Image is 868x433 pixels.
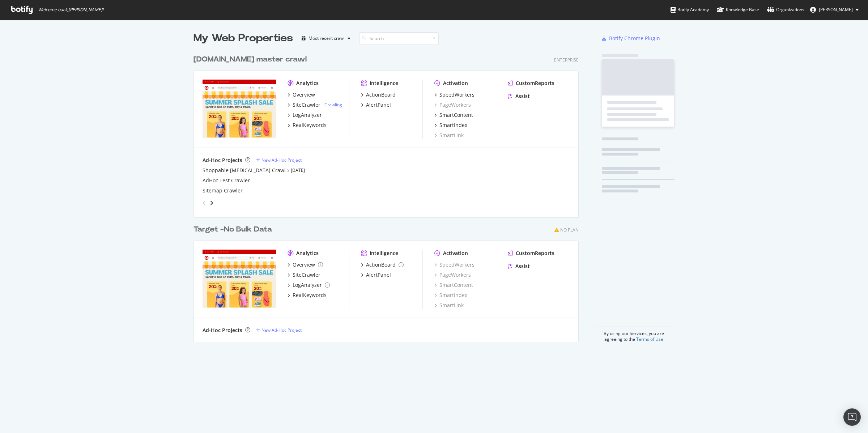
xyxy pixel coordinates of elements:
button: [PERSON_NAME] [804,4,864,16]
a: Crawling [324,102,342,108]
a: PageWorkers [434,101,471,109]
div: Assist [515,93,530,100]
a: LogAnalyzer [288,111,322,119]
div: SiteCrawler [293,271,320,279]
div: Analytics [296,80,319,87]
div: SpeedWorkers [439,91,475,98]
a: SiteCrawler- Crawling [288,101,342,109]
a: ActionBoard [361,91,396,98]
a: Terms of Use [636,336,663,342]
a: SmartContent [434,281,473,289]
div: Intelligence [370,80,398,87]
div: By using our Services, you are agreeing to the [593,327,675,342]
div: Enterprise [554,57,579,63]
div: ActionBoard [366,91,396,98]
div: Activation [443,250,468,257]
a: SmartIndex [434,122,467,129]
a: SmartLink [434,302,464,309]
a: SpeedWorkers [434,91,475,98]
a: Sitemap Crawler [203,187,243,194]
a: Target -No Bulk Data [193,224,275,235]
a: Assist [508,263,530,270]
div: New Ad-Hoc Project [261,157,302,163]
span: Noah Turner [819,7,853,13]
div: Overview [293,91,315,98]
div: AlertPanel [366,101,391,109]
a: PageWorkers [434,271,471,279]
a: Overview [288,91,315,98]
a: RealKeywords [288,122,327,129]
img: targetsecondary.com [203,250,276,308]
div: LogAnalyzer [293,111,322,119]
a: AlertPanel [361,101,391,109]
a: RealKeywords [288,292,327,299]
a: [DATE] [291,167,305,173]
div: angle-left [200,197,209,209]
div: Ad-Hoc Projects [203,327,242,334]
div: Botify Chrome Plugin [609,35,660,42]
img: www.target.com [203,80,276,138]
div: Target -No Bulk Data [193,224,272,235]
a: Botify Chrome Plugin [602,35,660,42]
div: LogAnalyzer [293,281,322,289]
a: Shoppable [MEDICAL_DATA] Crawl [203,167,286,174]
div: Analytics [296,250,319,257]
a: New Ad-Hoc Project [256,157,302,163]
span: Welcome back, [PERSON_NAME] ! [38,7,103,13]
div: Intelligence [370,250,398,257]
div: Knowledge Base [717,6,759,13]
div: Most recent crawl [309,36,345,41]
div: ActionBoard [366,261,396,268]
div: My Web Properties [193,31,293,46]
div: RealKeywords [293,122,327,129]
a: SmartIndex [434,292,467,299]
a: CustomReports [508,250,554,257]
div: Overview [293,261,315,268]
div: SiteCrawler [293,101,320,109]
div: angle-right [209,199,214,207]
div: New Ad-Hoc Project [261,327,302,333]
a: SmartLink [434,132,464,139]
a: SiteCrawler [288,271,320,279]
div: CustomReports [516,250,554,257]
button: Most recent crawl [299,33,353,44]
a: [DOMAIN_NAME] master crawl [193,54,310,65]
div: AlertPanel [366,271,391,279]
div: SmartIndex [439,122,467,129]
div: Open Intercom Messenger [843,408,861,426]
a: CustomReports [508,80,554,87]
a: ActionBoard [361,261,404,268]
div: Assist [515,263,530,270]
div: CustomReports [516,80,554,87]
div: [DOMAIN_NAME] master crawl [193,54,307,65]
div: Ad-Hoc Projects [203,157,242,164]
div: grid [193,46,584,342]
div: SmartContent [439,111,473,119]
div: - [322,102,342,108]
a: New Ad-Hoc Project [256,327,302,333]
input: Search [359,32,439,45]
a: Overview [288,261,323,268]
div: RealKeywords [293,292,327,299]
a: AlertPanel [361,271,391,279]
div: No Plan [560,227,579,233]
a: AdHoc Test Crawler [203,177,250,184]
a: SmartContent [434,111,473,119]
div: Botify Academy [671,6,709,13]
a: LogAnalyzer [288,281,330,289]
div: Organizations [767,6,804,13]
div: Activation [443,80,468,87]
a: Assist [508,93,530,100]
a: SpeedWorkers [434,261,475,268]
